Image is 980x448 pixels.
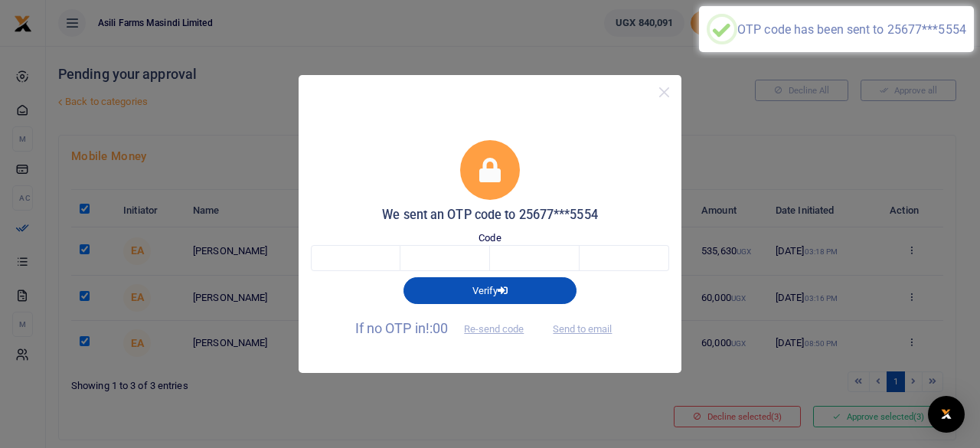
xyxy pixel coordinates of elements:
[355,320,537,336] span: If no OTP in
[653,81,675,103] button: Close
[928,396,965,433] div: Open Intercom Messenger
[311,208,669,223] h5: We sent an OTP code to 25677***5554
[479,231,501,246] label: Code
[426,320,448,336] span: !:00
[403,277,577,303] button: Verify
[737,22,966,37] div: OTP code has been sent to 25677***5554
